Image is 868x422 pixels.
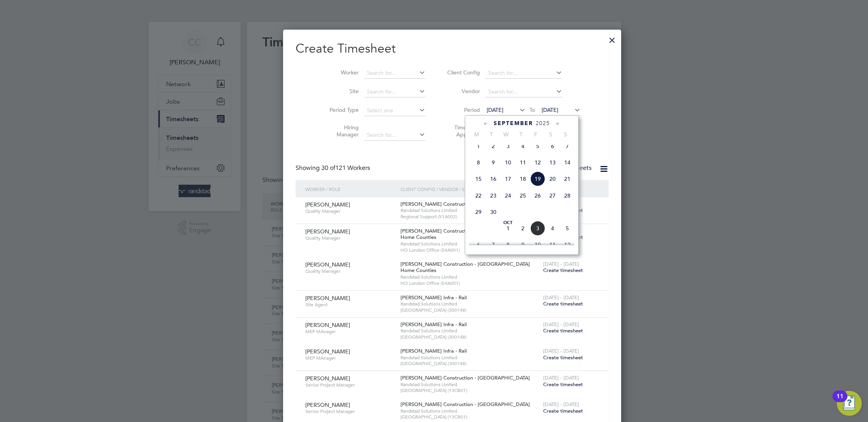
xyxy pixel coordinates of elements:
div: 11 [836,396,843,406]
span: 2 [486,139,501,154]
span: Site Agent [305,302,395,308]
span: [DATE] - [DATE] [543,321,579,328]
span: [PERSON_NAME] [305,228,350,235]
span: Quality Manager [305,208,395,214]
div: Worker / Role [303,180,399,198]
input: Search for... [364,68,425,79]
span: 20 [545,171,560,186]
span: 13 [545,155,560,170]
span: 16 [486,171,501,186]
span: [DATE] - [DATE] [543,261,579,267]
span: 7 [560,139,575,154]
span: [PERSON_NAME] [305,201,350,208]
span: 5 [530,139,545,154]
span: 2025 [536,120,550,127]
span: Senior Project Manager [305,408,395,415]
span: Randstad Solutions Limited [400,274,539,280]
label: Worker [324,69,359,76]
span: [GEOGRAPHIC_DATA] (300148) [400,334,539,340]
label: Client Config [445,69,480,76]
span: 10 [501,155,515,170]
span: 11 [515,155,530,170]
span: 8 [471,155,486,170]
label: Vendor [445,88,480,95]
span: [DATE] - [DATE] [543,348,579,354]
span: Create timesheet [543,300,583,307]
span: [GEOGRAPHIC_DATA] (13CB01) [400,414,539,420]
span: S [543,131,558,138]
span: [PERSON_NAME] Construction - [GEOGRAPHIC_DATA] Home Counties [400,228,530,241]
input: Search for... [485,87,562,97]
span: 2 [515,221,530,236]
span: [DATE] - [DATE] [543,374,579,381]
span: 23 [486,188,501,203]
span: F [528,131,543,138]
span: 22 [471,188,486,203]
span: 4 [545,221,560,236]
span: 4 [515,139,530,154]
span: 25 [515,188,530,203]
span: 24 [501,188,515,203]
span: Create timesheet [543,408,583,414]
label: Period [445,106,480,113]
h2: Create Timesheet [296,41,609,57]
label: Hiring Manager [324,124,359,138]
span: [PERSON_NAME] Infra - Rail [400,321,467,328]
span: 21 [560,171,575,186]
span: 26 [530,188,545,203]
span: 28 [560,188,575,203]
span: [PERSON_NAME] [305,348,350,355]
span: 17 [501,171,515,186]
span: [GEOGRAPHIC_DATA] (300148) [400,307,539,313]
span: Quality Manager [305,268,395,274]
span: HO London Office (54A001) [400,280,539,286]
span: 7 [486,237,501,252]
input: Search for... [485,68,562,79]
span: S [558,131,573,138]
span: 15 [471,171,486,186]
span: [PERSON_NAME] [305,401,350,408]
span: [PERSON_NAME] [305,321,350,328]
span: 3 [501,139,515,154]
span: Randstad Solutions Limited [400,207,539,214]
span: 19 [530,171,545,186]
span: 10 [530,237,545,252]
span: 6 [545,139,560,154]
span: [PERSON_NAME] [305,295,350,302]
span: Create timesheet [543,354,583,361]
span: Regional Support (51A002) [400,214,539,220]
span: 14 [560,155,575,170]
span: Create timesheet [543,327,583,334]
span: [PERSON_NAME] [305,375,350,382]
span: 27 [545,188,560,203]
span: 29 [471,205,486,219]
span: T [514,131,528,138]
span: MEP MAnager [305,355,395,361]
span: 12 [560,237,575,252]
span: Randstad Solutions Limited [400,355,539,361]
span: Create timesheet [543,381,583,388]
span: [DATE] [542,106,558,113]
span: HO London Office (54A001) [400,247,539,253]
span: 18 [515,171,530,186]
span: 30 [486,205,501,219]
span: T [484,131,499,138]
input: Search for... [364,87,425,97]
span: [GEOGRAPHIC_DATA] (13CB01) [400,387,539,394]
div: Showing [296,164,372,172]
span: Randstad Solutions Limited [400,241,539,247]
span: Oct [501,221,515,225]
label: Timesheet Approver [445,124,480,138]
input: Search for... [364,130,425,141]
span: [PERSON_NAME] Construction - [GEOGRAPHIC_DATA] [400,374,530,381]
span: 121 Workers [321,164,370,172]
span: 6 [471,237,486,252]
span: M [469,131,484,138]
span: Senior Project Manager [305,382,395,388]
span: [DATE] [487,106,503,113]
span: [DATE] - [DATE] [543,294,579,301]
label: Period Type [324,106,359,113]
span: [PERSON_NAME] Construction - East [400,201,488,207]
span: 1 [501,221,515,236]
input: Select one [364,105,425,116]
